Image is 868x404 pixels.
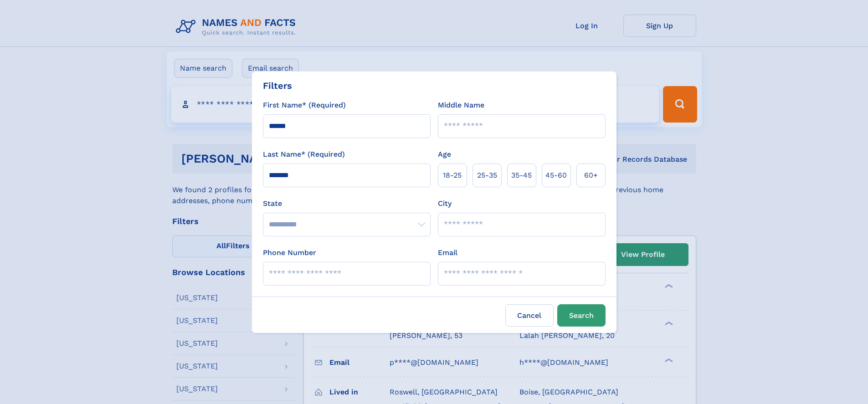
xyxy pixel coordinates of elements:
[263,247,316,258] label: Phone Number
[438,100,484,111] label: Middle Name
[438,247,457,258] label: Email
[263,198,431,209] label: State
[545,170,567,181] span: 45‑60
[438,149,451,160] label: Age
[505,304,554,327] label: Cancel
[263,100,346,111] label: First Name* (Required)
[477,170,497,181] span: 25‑35
[584,170,598,181] span: 60+
[557,304,606,327] button: Search
[511,170,532,181] span: 35‑45
[263,149,345,160] label: Last Name* (Required)
[263,79,292,92] div: Filters
[443,170,462,181] span: 18‑25
[438,198,452,209] label: City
